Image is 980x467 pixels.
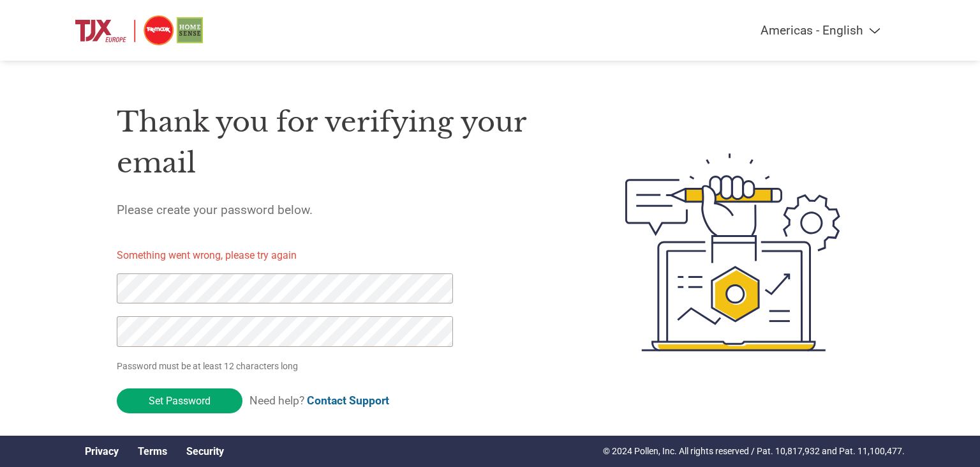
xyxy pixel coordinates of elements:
[117,248,475,263] p: Something went wrong, please try again
[186,445,224,457] a: Security
[138,445,167,457] a: Terms
[602,83,864,422] img: create-password
[603,445,905,458] p: © 2024 Pollen, Inc. All rights reserved / Pat. 10,817,932 and Pat. 11,100,477.
[117,388,242,413] input: Set Password
[249,394,389,407] span: Need help?
[75,13,203,48] img: TJX Europe
[117,102,565,184] h1: Thank you for verifying your email
[117,360,457,373] p: Password must be at least 12 characters long
[117,203,565,217] h5: Please create your password below.
[307,394,389,407] a: Contact Support
[85,445,119,457] a: Privacy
